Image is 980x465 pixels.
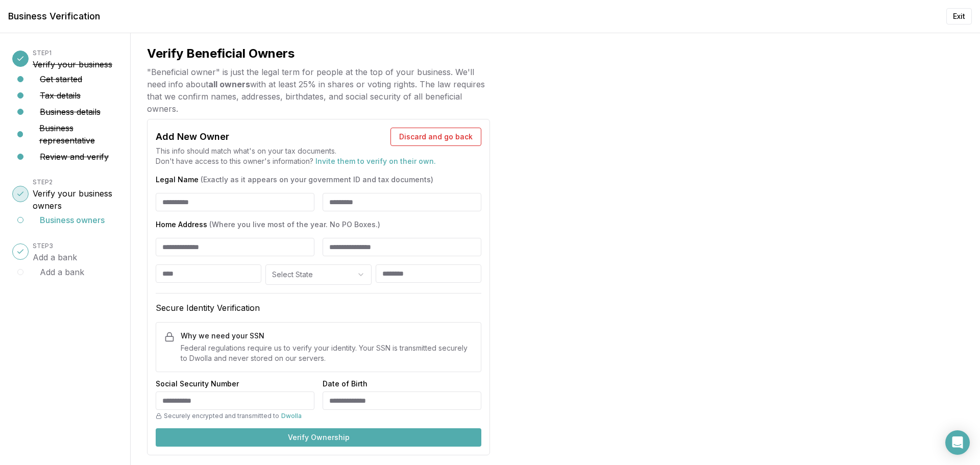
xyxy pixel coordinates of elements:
span: STEP 3 [33,242,53,250]
div: This info should match what's on your tax documents. Don't have access to this owner's information? [156,146,481,166]
button: Business representative [39,122,118,146]
span: STEP 2 [33,178,53,186]
h3: Verify your business owners [33,187,118,212]
button: Add a bank [40,266,84,278]
button: Business details [40,106,101,118]
a: Dwolla [281,412,302,420]
h2: Verify Beneficial Owners [147,45,490,62]
b: all owners [208,79,250,89]
button: Exit [946,8,972,25]
button: Tax details [40,89,81,102]
h1: Business Verification [8,9,100,23]
h3: Verify your business [33,58,112,70]
h4: Why we need your SSN [181,331,473,341]
button: Business owners [40,214,105,226]
p: "Beneficial owner" is just the legal term for people at the top of your business. We'll need info... [147,66,490,115]
span: (Where you live most of the year. No PO Boxes.) [209,220,380,229]
div: Securely encrypted and transmitted to [156,412,314,420]
h3: Add a bank [33,251,77,263]
h3: Secure Identity Verification [156,302,481,314]
span: (Exactly as it appears on your government ID and tax documents) [201,175,433,184]
button: STEP1Verify your business [33,46,112,70]
label: Social Security Number [156,380,314,387]
button: Verify Ownership [156,428,481,447]
span: STEP 1 [33,49,52,57]
button: Invite them to verify on their own. [315,156,436,166]
button: Review and verify [40,151,109,163]
div: Open Intercom Messenger [945,430,970,455]
button: STEP3Add a bank [33,239,77,263]
label: Legal Name [156,175,481,185]
label: Date of Birth [323,380,481,387]
button: Get started [40,73,82,85]
label: Home Address [156,219,481,230]
div: Add New Owner [156,130,229,144]
p: Federal regulations require us to verify your identity. Your SSN is transmitted securely to Dwoll... [181,343,473,363]
button: STEP2Verify your business owners [33,175,118,212]
button: Discard and go back [390,128,481,146]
